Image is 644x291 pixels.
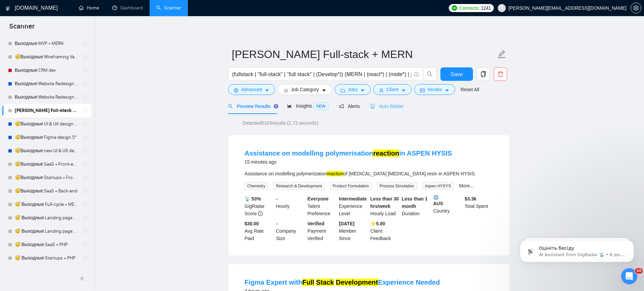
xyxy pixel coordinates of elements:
span: holder [83,202,88,207]
button: copy [477,67,490,81]
span: notification [339,104,344,109]
span: holder [83,108,88,113]
div: Hourly [275,195,306,217]
span: Чат [46,226,55,231]
button: search [423,67,436,81]
a: Figma Expert withFull Stack DevelopmentExperience Needed [245,279,440,286]
span: holder [83,162,88,167]
span: holder [83,148,88,154]
a: 😴 Выходные Full-cycle + MERN [15,198,78,211]
div: Tooltip anchor [273,103,279,109]
span: holder [83,215,88,221]
b: AUS [433,195,462,206]
span: Aspen HYSYS [422,182,454,190]
iframe: Intercom notifications сообщение [510,226,644,273]
button: userClientcaret-down [373,84,412,95]
b: - [276,221,278,226]
span: Поиск по статьям [14,171,61,178]
span: folder [340,88,345,93]
mark: Full [302,279,314,286]
a: Assistance on modelling polymerisationreactionin ASPEN HYSIS [245,150,452,157]
span: Insights [287,103,328,109]
b: Verified [308,221,325,226]
b: Intermediate [339,196,367,201]
span: Save [450,70,463,78]
span: Jobs [348,86,358,93]
div: Member Since [337,220,369,242]
input: Scanner name... [232,46,496,63]
span: holder [83,54,88,60]
a: [PERSON_NAME] Full-stack + MERN [15,104,78,117]
span: Alerts [339,104,360,109]
a: Выходные Website Redesign (development) [15,91,78,104]
mark: reaction [327,171,343,176]
a: 😴 Выходные Startups + PHP [15,251,78,265]
div: Dima [30,113,42,120]
iframe: Intercom live chat [621,268,637,284]
mark: reaction [373,150,399,157]
div: Отправить сообщениеОбычно мы отвечаем в течение менее минуты [7,129,127,161]
span: holder [83,229,88,234]
span: info-circle [258,211,263,216]
span: bars [283,88,288,93]
b: $30.00 [245,221,259,226]
span: caret-down [265,88,269,93]
span: double-left [80,275,87,282]
p: Здравствуйте! 👋 [13,48,121,59]
span: Vendor [427,86,442,93]
button: Помощь [101,209,134,236]
div: 15 minutes ago [245,158,452,166]
span: search [228,104,233,109]
span: caret-down [360,88,365,93]
a: 😴 Выходные Landing page + PHP [15,225,78,238]
span: holder [83,188,88,194]
span: Process Simulation [377,182,417,190]
img: Profile image for Viktor [85,11,98,24]
span: area-chart [287,104,292,108]
span: Detected 5163 results (2.73 seconds) [238,119,323,127]
div: Обычно мы отвечаем в течение менее минуты [14,141,112,156]
span: Главная [6,226,28,231]
a: 😴 Выходные SaaS + PHP [15,238,78,251]
div: Duration [400,195,432,217]
span: setting [631,5,641,11]
a: Reset All [461,86,479,93]
span: Preview Results [228,104,276,109]
span: Product Formulation [330,182,372,190]
span: caret-down [401,88,406,93]
span: holder [83,68,88,73]
button: setting [631,3,641,13]
input: Search Freelance Jobs... [232,70,411,78]
b: Less than 30 hrs/week [370,196,399,209]
div: Недавние сообщенияProfile image for DimaБудь ласка :) В разі чого завжди звертайтесь за потреби 🙌... [7,90,127,125]
button: barsJob Categorycaret-down [278,84,332,95]
span: edit [497,50,506,59]
button: Save [440,67,473,81]
div: Hourly Load [369,195,400,217]
button: folderJobscaret-down [335,84,371,95]
a: 😴Выходные UI & UX design + Figma [15,117,78,131]
span: info-circle [414,72,419,76]
span: holder [83,121,88,127]
div: • 22 ч назад [44,113,73,120]
img: Profile image for Mariia [97,11,111,24]
a: 😴Выходные B2B design [15,265,78,278]
button: Поиск по статьям [10,168,124,181]
span: copy [477,71,490,77]
span: Research & Development [273,182,325,190]
b: 📡 53% [245,196,261,201]
span: holder [83,175,88,180]
div: Client Feedback [369,220,400,242]
a: 😴Выходные Figma design 5* [15,131,78,144]
b: ⭐️ 5.00 [370,221,385,226]
span: NEW [314,103,328,110]
span: holder [83,255,88,261]
b: Less than 1 month [402,196,428,209]
mark: Development [336,279,378,286]
a: searchScanner [156,5,181,11]
button: settingAdvancedcaret-down [228,84,275,95]
img: 🌐 [434,195,438,200]
div: Недавние сообщения [14,96,120,103]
